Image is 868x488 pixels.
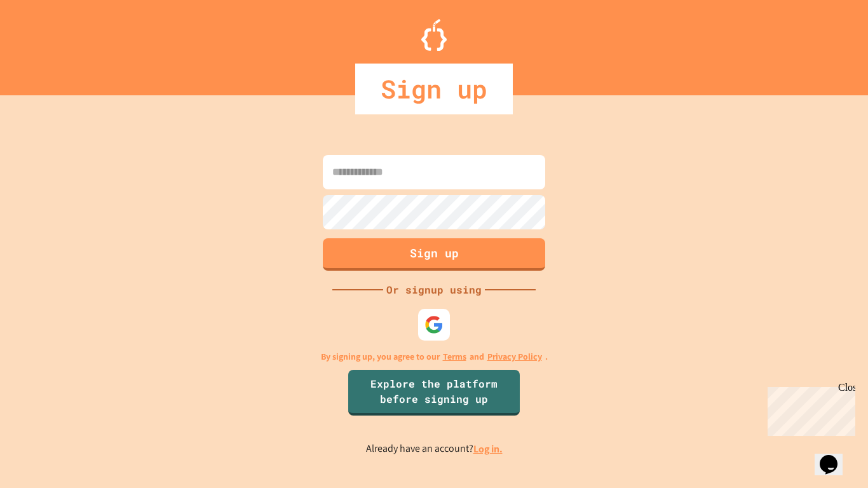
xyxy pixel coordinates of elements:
div: Or signup using [383,282,485,297]
button: Sign up [323,238,545,271]
iframe: chat widget [815,437,855,475]
img: Logo.svg [421,19,447,51]
a: Log in. [473,442,503,456]
p: Already have an account? [366,441,503,457]
a: Privacy Policy [487,350,542,363]
div: Chat with us now!Close [5,5,88,81]
iframe: chat widget [763,382,855,436]
a: Terms [443,350,466,363]
img: google-icon.svg [424,315,444,334]
p: By signing up, you agree to our and . [321,350,548,363]
a: Explore the platform before signing up [348,370,520,416]
div: Sign up [355,64,513,114]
